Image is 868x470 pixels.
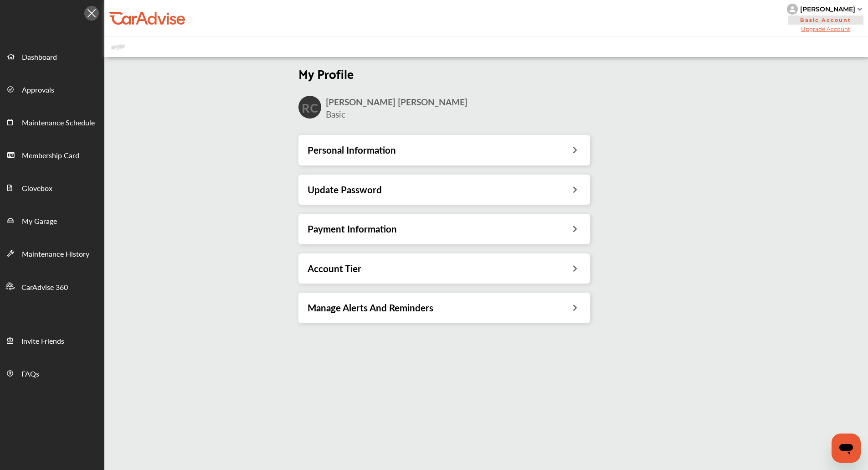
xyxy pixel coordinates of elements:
span: [PERSON_NAME] [PERSON_NAME] [326,96,467,108]
span: Upgrade Account [787,26,864,32]
span: My Garage [22,216,57,227]
span: CarAdvise 360 [21,282,68,294]
img: placeholder_car.fcab19be.svg [111,41,125,52]
span: FAQs [21,368,39,380]
h3: Update Password [308,184,382,196]
h3: Manage Alerts And Reminders [308,302,433,314]
h3: Personal Information [308,144,396,156]
h3: Account Tier [308,263,361,274]
span: Dashboard [22,52,57,63]
a: Glovebox [0,171,104,204]
a: Approvals [0,72,104,105]
a: Maintenance Schedule [0,105,104,138]
a: Membership Card [0,138,104,171]
img: sCxJUJ+qAmfqhQGDUl18vwLg4ZYJ6CxN7XmbOMBAAAAAElFTkSuQmCC [858,8,862,10]
img: Icon.5fd9dcc7.svg [84,6,99,21]
span: Glovebox [22,183,52,195]
span: Maintenance History [22,248,89,260]
iframe: Button to launch messaging window [832,434,861,463]
span: Maintenance Schedule [22,117,95,129]
div: [PERSON_NAME] [800,5,855,13]
img: knH8PDtVvWoAbQRylUukY18CTiRevjo20fAtgn5MLBQj4uumYvk2MzTtcAIzfGAtb1XOLVMAvhLuqoNAbL4reqehy0jehNKdM... [787,4,798,15]
h2: My Profile [298,65,590,81]
h2: RC [302,99,318,115]
h3: Payment Information [308,223,397,235]
span: Membership Card [22,150,79,162]
a: Maintenance History [0,237,104,269]
a: Dashboard [0,40,104,72]
span: Basic Account [788,15,863,25]
span: Approvals [22,84,54,96]
a: My Garage [0,204,104,237]
span: Basic [326,108,345,120]
span: Invite Friends [21,336,64,347]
